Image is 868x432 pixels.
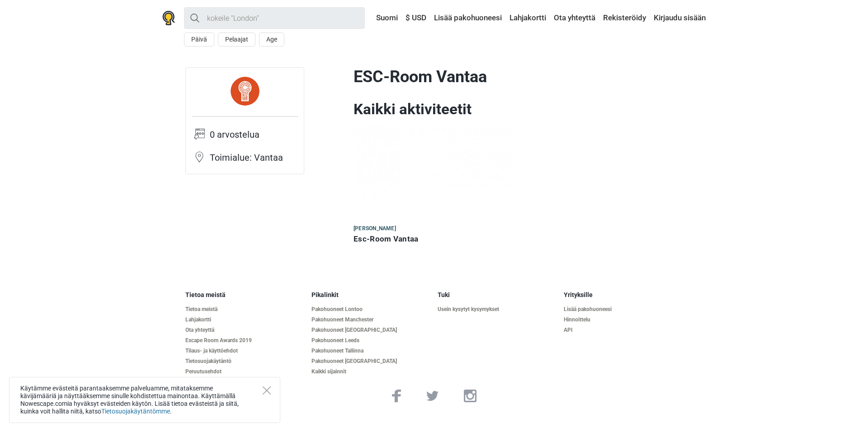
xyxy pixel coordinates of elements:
[184,7,365,29] input: kokeile “London”
[185,291,304,299] h5: Tietoa meistä
[9,377,280,423] div: Käytämme evästeitä parantaaksemme palveluamme, mitataksemme kävijämääriä ja näyttääksemme sinulle...
[432,10,504,26] a: Lisää pakohuoneesi
[184,33,214,46] button: Päivä
[185,358,304,365] a: Tietosuojakäytäntö
[210,151,283,168] td: Toimialue: Vantaa
[311,291,430,299] h5: Pikalinkit
[354,125,514,222] img: Esc-Room Vantaa
[259,33,284,46] button: Age
[311,348,430,354] a: Pakohuoneet Tallinna
[311,358,430,365] a: Pakohuoneet [GEOGRAPHIC_DATA]
[507,10,548,26] a: Lahjakortti
[354,234,514,244] h6: Esc-Room Vantaa
[564,316,683,323] a: Hinnoittelu
[185,306,304,313] a: Tietoa meistä
[552,10,598,26] a: Ota yhteyttä
[101,408,170,415] a: Tietosuojakäytäntömme
[354,125,514,246] a: Esc-Room Vantaa [PERSON_NAME] Esc-Room Vantaa
[311,316,430,323] a: Pakohuoneet Manchester
[354,67,683,87] h1: ESC-Room Vantaa
[185,327,304,334] a: Ota yhteyttä
[601,10,648,26] a: Rekisteröidy
[564,306,683,313] a: Lisää pakohuoneesi
[185,316,304,323] a: Lahjakortti
[311,337,430,344] a: Pakohuoneet Leeds
[403,10,429,26] a: $ USD
[354,224,396,234] span: [PERSON_NAME]
[311,327,430,334] a: Pakohuoneet [GEOGRAPHIC_DATA]
[368,10,400,26] a: Suomi
[218,33,255,46] button: Pelaajat
[438,306,557,313] a: Usein kysytyt kysymykset
[263,386,271,395] button: Close
[651,10,706,26] a: Kirjaudu sisään
[311,368,430,375] a: Kaikki sijainnit
[354,100,683,118] h2: Kaikki aktiviteetit
[370,15,376,21] img: Suomi
[185,337,304,344] a: Escape Room Awards 2019
[564,327,683,334] a: API
[210,128,283,151] td: 0 arvostelua
[564,291,683,299] h5: Yrityksille
[185,348,304,354] a: Tilaus- ja käyttöehdot
[162,11,175,25] img: Nowescape logo
[438,291,557,299] h5: Tuki
[311,306,430,313] a: Pakohuoneet Lontoo
[185,368,304,375] a: Peruutusehdot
